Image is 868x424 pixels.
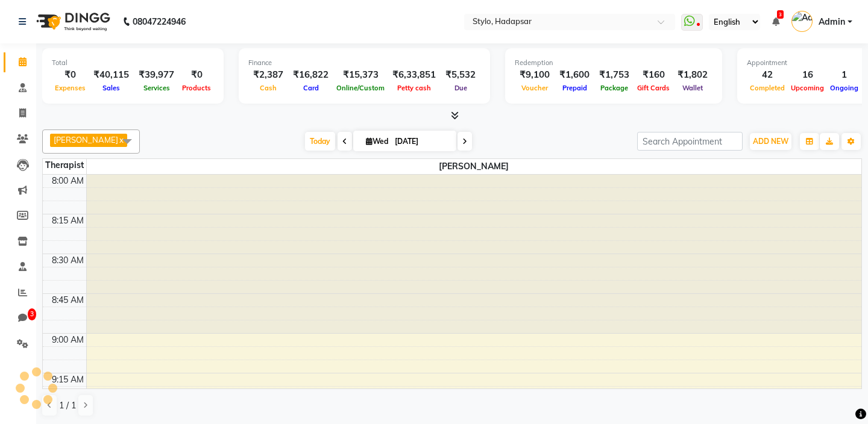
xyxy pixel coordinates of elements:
[559,84,590,92] span: Prepaid
[257,84,280,92] span: Cash
[288,68,333,82] div: ₹16,822
[597,84,631,92] span: Package
[391,132,451,151] input: 2025-09-03
[819,16,845,28] span: Admin
[31,5,113,39] img: logo
[52,84,89,92] span: Expenses
[134,68,179,82] div: ₹39,977
[451,84,470,92] span: Due
[99,84,123,92] span: Sales
[637,132,743,151] input: Search Appointment
[49,334,86,346] div: 9:00 AM
[388,68,441,82] div: ₹6,33,851
[747,68,788,82] div: 42
[49,214,86,227] div: 8:15 AM
[49,254,86,267] div: 8:30 AM
[394,84,434,92] span: Petty cash
[49,373,86,386] div: 9:15 AM
[4,308,33,328] a: 3
[679,84,706,92] span: Wallet
[518,84,551,92] span: Voucher
[133,5,186,39] b: 08047224946
[515,68,555,82] div: ₹9,100
[441,68,480,82] div: ₹5,532
[827,84,861,92] span: Ongoing
[634,84,673,92] span: Gift Cards
[753,137,788,146] span: ADD NEW
[750,133,791,150] button: ADD NEW
[87,159,862,174] span: [PERSON_NAME]
[791,11,813,32] img: Admin
[634,68,673,82] div: ₹160
[54,135,118,145] span: [PERSON_NAME]
[49,175,86,187] div: 8:00 AM
[333,84,388,92] span: Online/Custom
[28,308,36,320] span: 3
[747,84,788,92] span: Completed
[827,68,861,82] div: 1
[248,68,288,82] div: ₹2,387
[52,58,214,68] div: Total
[140,84,173,92] span: Services
[179,68,214,82] div: ₹0
[248,58,480,68] div: Finance
[673,68,712,82] div: ₹1,802
[333,68,388,82] div: ₹15,373
[305,132,335,151] span: Today
[49,294,86,307] div: 8:45 AM
[788,84,827,92] span: Upcoming
[89,68,134,82] div: ₹40,115
[59,399,76,412] span: 1 / 1
[555,68,594,82] div: ₹1,600
[772,16,779,27] a: 3
[777,10,784,19] span: 3
[43,159,86,172] div: Therapist
[594,68,634,82] div: ₹1,753
[52,68,89,82] div: ₹0
[363,137,391,146] span: Wed
[788,68,827,82] div: 16
[515,58,712,68] div: Redemption
[300,84,322,92] span: Card
[179,84,214,92] span: Products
